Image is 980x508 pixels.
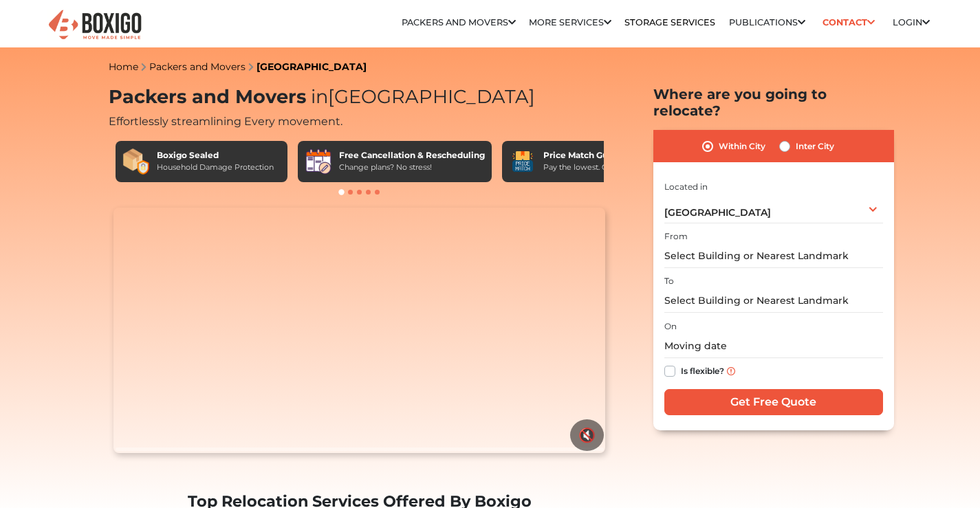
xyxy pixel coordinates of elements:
div: Boxigo Sealed [157,149,274,162]
div: Pay the lowest. Guaranteed! [543,162,648,173]
label: Is flexible? [681,363,724,377]
a: More services [529,17,611,27]
input: Select Building or Nearest Landmark [664,289,883,313]
img: info [727,367,735,375]
label: From [664,230,688,243]
label: On [664,320,677,333]
img: Price Match Guarantee [509,148,536,175]
label: Located in [664,181,708,193]
div: Price Match Guarantee [543,149,648,162]
label: Within City [719,138,765,155]
a: [GEOGRAPHIC_DATA] [257,60,367,73]
label: To [664,275,674,287]
span: Effortlessly streamlining Every movement. [109,115,342,128]
a: Storage Services [624,17,715,27]
span: [GEOGRAPHIC_DATA] [306,85,535,108]
div: Change plans? No stress! [339,162,485,173]
input: Moving date [664,334,883,358]
input: Select Building or Nearest Landmark [664,244,883,268]
span: in [311,85,328,108]
img: Boxigo [47,8,143,42]
div: Free Cancellation & Rescheduling [339,149,485,162]
div: Household Damage Protection [157,162,274,173]
a: Publications [729,17,805,27]
h2: Where are you going to relocate? [653,86,894,119]
label: Inter City [796,138,834,155]
input: Get Free Quote [664,389,883,415]
a: Packers and Movers [402,17,516,27]
h1: Packers and Movers [109,86,611,109]
a: Login [893,17,930,27]
img: Boxigo Sealed [122,148,150,175]
img: Free Cancellation & Rescheduling [305,148,332,175]
button: 🔇 [570,419,604,451]
a: Contact [818,12,880,33]
span: [GEOGRAPHIC_DATA] [664,206,771,219]
a: Home [109,60,138,73]
a: Packers and Movers [149,60,246,73]
video: Your browser does not support the video tag. [113,208,605,454]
